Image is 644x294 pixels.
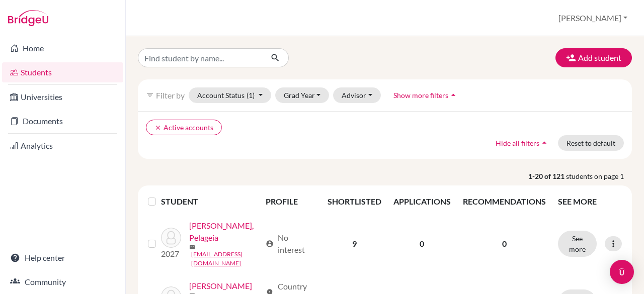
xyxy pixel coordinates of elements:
[189,280,252,292] a: [PERSON_NAME]
[189,87,271,103] button: Account Status(1)
[161,228,181,248] img: Alekseeva, Pelageia
[554,9,632,28] button: [PERSON_NAME]
[457,189,552,214] th: RECOMMENDATIONS
[2,272,123,292] a: Community
[161,189,259,214] th: STUDENT
[333,87,381,103] button: Advisor
[385,87,467,103] button: Show more filtersarrow_drop_up
[247,91,255,100] span: (1)
[387,189,457,214] th: APPLICATIONS
[2,87,123,107] a: Universities
[260,189,321,214] th: PROFILE
[387,214,457,274] td: 0
[487,135,558,151] button: Hide all filtersarrow_drop_up
[558,231,597,257] button: See more
[2,38,123,58] a: Home
[552,189,628,214] th: SEE MORE
[393,91,448,100] span: Show more filters
[191,250,261,268] a: [EMAIL_ADDRESS][DOMAIN_NAME]
[8,10,48,26] img: Bridge-U
[266,232,315,256] div: No interest
[146,91,154,99] i: filter_list
[321,189,387,214] th: SHORTLISTED
[189,244,195,250] span: mail
[146,120,222,135] button: clearActive accounts
[189,220,261,244] a: [PERSON_NAME], Pelageia
[448,90,458,100] i: arrow_drop_up
[321,214,387,274] td: 9
[266,240,274,248] span: account_circle
[138,48,263,67] input: Find student by name...
[156,90,185,100] span: Filter by
[2,62,123,82] a: Students
[154,124,162,131] i: clear
[610,260,634,284] div: Open Intercom Messenger
[558,135,624,151] button: Reset to default
[539,138,549,148] i: arrow_drop_up
[161,248,181,260] p: 2027
[2,136,123,156] a: Analytics
[555,48,632,67] button: Add student
[463,238,546,250] p: 0
[275,87,330,103] button: Grad Year
[2,248,123,268] a: Help center
[528,171,566,181] strong: 1-20 of 121
[566,171,632,181] span: students on page 1
[2,111,123,131] a: Documents
[496,139,539,147] span: Hide all filters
